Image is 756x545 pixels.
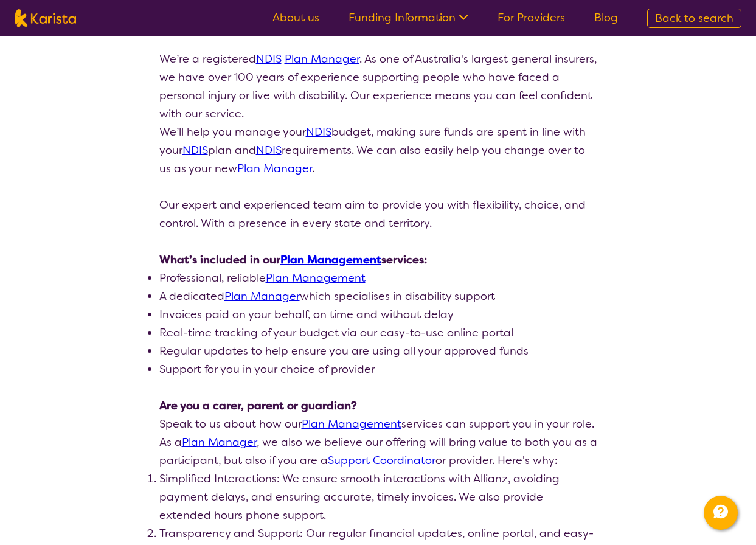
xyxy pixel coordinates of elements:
a: Plan Manager [237,161,312,176]
a: Blog [594,10,618,25]
a: Plan Manager [224,289,300,304]
a: Support Coordinator [328,453,435,468]
span: Back to search [655,11,733,26]
a: Plan Management [280,252,381,267]
li: Invoices paid on your behalf, on time and without delay [159,305,597,324]
a: Back to search [647,9,741,28]
a: Plan Manager [182,435,257,450]
a: Funding Information [349,10,468,25]
li: Simplified Interactions: We ensure smooth interactions with Allianz, avoiding payment delays, and... [159,470,597,524]
a: For Providers [498,10,565,25]
strong: Are you a carer, parent or guardian? [159,398,357,413]
p: Speak to us about how our services can support you in your role. [159,415,597,433]
p: Our expert and experienced team aim to provide you with flexibility, choice, and control. With a ... [159,196,597,232]
li: Support for you in your choice of provider [159,360,597,378]
a: NDIS [256,143,282,158]
a: About us [272,10,319,25]
li: Professional, reliable [159,269,597,287]
a: Plan Manager [285,52,359,66]
li: A dedicated which specialises in disability support [159,287,597,305]
a: NDIS [306,125,331,139]
p: As a , we also we believe our offering will bring value to both you as a participant, but also if... [159,433,597,470]
li: Regular updates to help ensure you are using all your approved funds [159,342,597,360]
strong: What’s included in our services: [159,252,427,267]
a: Plan Management [302,417,401,431]
li: Real-time tracking of your budget via our easy-to-use online portal [159,324,597,342]
p: We’ll help you manage your budget, making sure funds are spent in line with your plan and require... [159,123,597,178]
a: Plan Management [266,271,366,285]
p: We’re a registered . As one of Australia's largest general insurers, we have over 100 years of ex... [159,50,597,123]
a: NDIS [256,52,282,66]
button: Channel Menu [704,496,738,530]
a: NDIS [182,143,208,158]
img: Karista logo [15,9,76,27]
